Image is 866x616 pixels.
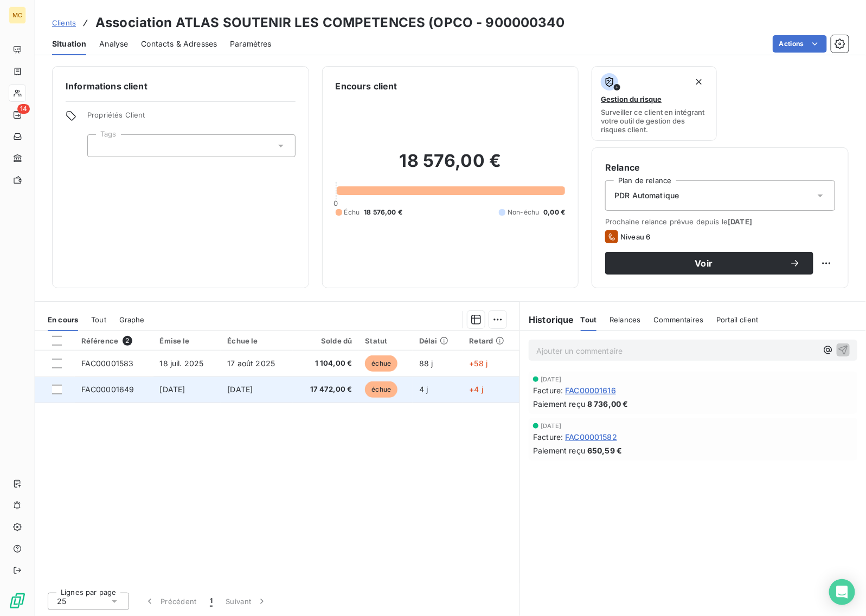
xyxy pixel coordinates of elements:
button: Actions [773,35,827,53]
h6: Encours client [336,80,397,93]
button: Voir [605,252,813,275]
div: Solde dû [299,336,352,345]
span: [DATE] [160,385,185,394]
span: 0,00 € [543,208,565,217]
span: [DATE] [541,423,561,429]
span: Paramètres [230,38,272,49]
span: Voir [618,259,790,268]
span: échue [365,355,397,372]
span: Gestion du risque [601,95,662,103]
button: 1 [203,590,219,613]
div: MC [9,7,26,24]
span: Relances [610,315,640,324]
span: 4 j [419,385,428,394]
input: Ajouter une valeur [97,141,105,151]
span: 18 576,00 € [364,208,402,217]
span: [DATE] [728,217,752,226]
span: 1 [210,596,213,607]
span: Analyse [99,38,128,49]
span: 18 juil. 2025 [160,359,204,368]
span: FAC00001649 [81,385,134,394]
span: FAC00001582 [565,431,617,443]
h6: Relance [605,161,835,174]
span: 650,59 € [587,445,622,456]
span: 25 [57,596,66,607]
span: Clients [52,18,76,27]
span: 17 472,00 € [299,384,352,395]
div: Open Intercom Messenger [829,579,855,605]
div: Délai [419,336,457,345]
div: Référence [81,336,147,346]
span: Prochaine relance prévue depuis le [605,217,835,226]
h3: Association ATLAS SOUTENIR LES COMPETENCES (OPCO - 900000340 [95,13,564,33]
span: +58 j [470,359,488,368]
span: Portail client [716,315,758,324]
span: Non-échu [508,208,539,217]
span: FAC00001583 [81,359,134,368]
span: 17 août 2025 [227,359,275,368]
div: Retard [470,336,514,345]
span: Facture : [533,431,563,443]
span: 2 [123,336,132,346]
div: Statut [365,336,406,345]
h6: Informations client [66,80,296,93]
span: Situation [52,38,86,49]
h2: 18 576,00 € [336,150,566,183]
span: 0 [334,199,338,208]
span: 8 736,00 € [587,398,628,410]
span: 88 j [419,359,433,368]
span: Graphe [119,315,145,324]
span: Surveiller ce client en intégrant votre outil de gestion des risques client. [601,108,708,134]
span: [DATE] [541,376,561,382]
span: échue [365,381,397,398]
span: 14 [17,104,30,114]
span: 1 104,00 € [299,358,352,369]
span: [DATE] [227,385,253,394]
span: Échu [344,208,360,217]
span: Paiement reçu [533,398,585,410]
button: Précédent [138,590,203,613]
span: Contacts & Adresses [141,38,217,49]
div: Échue le [227,336,286,345]
span: Tout [581,315,597,324]
span: Tout [91,315,106,324]
img: Logo LeanPay [9,592,26,609]
div: Émise le [160,336,215,345]
a: Clients [52,17,76,28]
span: Propriétés Client [87,111,296,126]
button: Suivant [219,590,274,613]
span: Commentaires [654,315,704,324]
button: Gestion du risqueSurveiller ce client en intégrant votre outil de gestion des risques client. [592,66,717,141]
span: Niveau 6 [620,232,650,241]
span: FAC00001616 [565,385,616,396]
h6: Historique [520,313,574,326]
span: +4 j [470,385,484,394]
span: PDR Automatique [614,190,679,201]
span: Facture : [533,385,563,396]
span: En cours [48,315,78,324]
span: Paiement reçu [533,445,585,456]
